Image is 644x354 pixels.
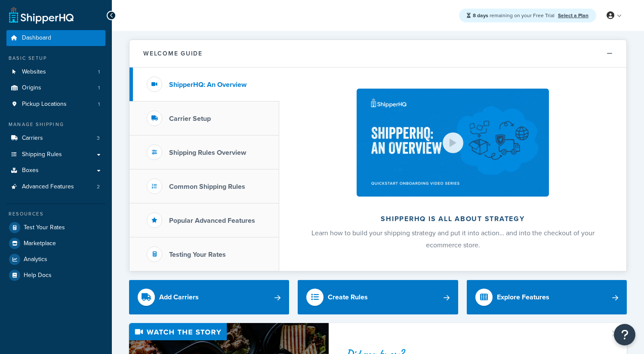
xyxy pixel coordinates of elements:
[6,64,105,80] li: Websites
[6,220,105,235] a: Test Your Rates
[6,147,105,163] a: Shipping Rules
[98,68,100,76] span: 1
[311,228,595,250] span: Learn how to build your shipping strategy and put it into action… and into the checkout of your e...
[6,121,105,128] div: Manage Shipping
[328,291,368,303] div: Create Rules
[357,89,548,197] img: ShipperHQ is all about strategy
[473,12,488,19] strong: 8 days
[22,34,51,42] span: Dashboard
[129,280,289,314] a: Add Carriers
[129,40,626,68] button: Welcome Guide
[22,167,39,174] span: Boxes
[473,12,556,19] span: remaining on your Free Trial
[22,84,41,92] span: Origins
[6,210,105,218] div: Resources
[169,81,247,89] h3: ShipperHQ: An Overview
[6,130,105,146] a: Carriers3
[558,12,589,19] a: Select a Plan
[6,80,105,96] a: Origins1
[159,291,199,303] div: Add Carriers
[22,101,67,108] span: Pickup Locations
[6,236,105,251] a: Marketplace
[298,280,458,314] a: Create Rules
[6,268,105,283] a: Help Docs
[97,183,100,191] span: 2
[22,183,74,191] span: Advanced Features
[24,224,65,231] span: Test Your Rates
[24,240,56,247] span: Marketplace
[6,252,105,267] a: Analytics
[6,55,105,62] div: Basic Setup
[6,130,105,146] li: Carriers
[6,179,105,195] a: Advanced Features2
[302,215,604,223] h2: ShipperHQ is all about strategy
[169,183,245,191] h3: Common Shipping Rules
[614,324,635,345] button: Open Resource Center
[6,96,105,112] li: Pickup Locations
[6,30,105,46] a: Dashboard
[98,84,100,92] span: 1
[169,251,226,259] h3: Testing Your Rates
[6,179,105,195] li: Advanced Features
[6,163,105,179] a: Boxes
[497,291,549,303] div: Explore Features
[22,68,46,76] span: Websites
[169,217,255,225] h3: Popular Advanced Features
[98,101,100,108] span: 1
[6,64,105,80] a: Websites1
[24,256,47,263] span: Analytics
[169,149,246,157] h3: Shipping Rules Overview
[24,272,52,279] span: Help Docs
[169,115,211,123] h3: Carrier Setup
[467,280,627,314] a: Explore Features
[22,135,43,142] span: Carriers
[6,96,105,112] a: Pickup Locations1
[143,50,203,57] h2: Welcome Guide
[97,135,100,142] span: 3
[6,80,105,96] li: Origins
[22,151,62,158] span: Shipping Rules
